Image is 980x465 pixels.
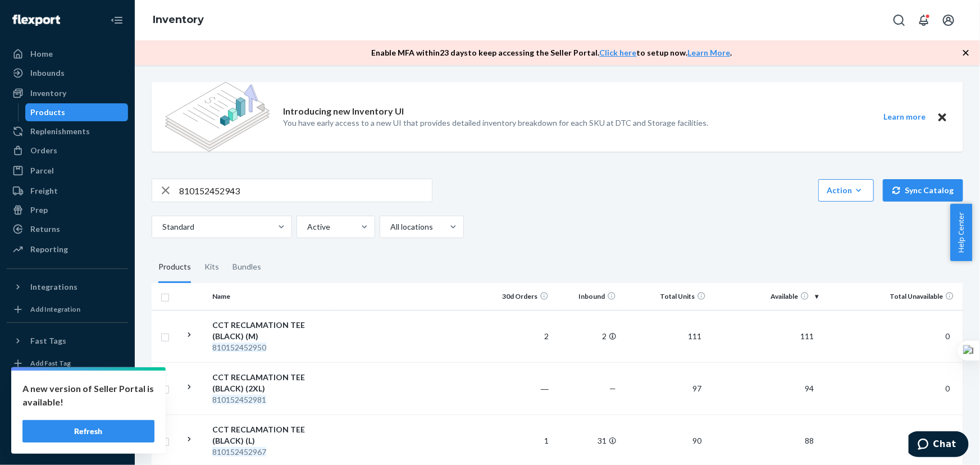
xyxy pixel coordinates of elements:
div: CCT RECLAMATION TEE (BLACK) (L) [212,424,330,446]
a: Products [25,103,129,121]
div: Integrations [30,281,78,293]
td: 2 [486,310,553,362]
a: Returns [7,220,128,238]
p: Introducing new Inventory UI [283,105,404,118]
button: Open notifications [913,9,935,31]
div: Inventory [30,88,66,99]
img: new-reports-banner-icon.82668bd98b6a51aee86340f2a7b77ae3.png [165,82,270,152]
div: Reporting [30,244,68,255]
td: 2 [553,310,621,362]
div: Products [31,107,66,118]
div: Replenishments [30,126,90,137]
span: — [609,384,616,393]
div: Freight [30,185,58,197]
div: Returns [30,224,60,235]
iframe: Opens a widget where you can chat to one of our agents [909,431,969,459]
a: Help Center [7,414,128,432]
div: Products [158,252,191,283]
th: Inbound [553,283,621,310]
div: Parcel [30,165,54,176]
div: Kits [204,252,219,283]
a: Orders [7,142,128,159]
button: Help Center [950,204,972,261]
th: Available [710,283,823,310]
button: Close Navigation [106,9,128,31]
a: Click here [600,48,637,57]
span: 111 [796,331,818,341]
em: 810152452981 [212,395,266,404]
button: Refresh [22,420,154,443]
a: Reporting [7,240,128,258]
button: Learn more [877,110,933,124]
p: Enable MFA within 23 days to keep accessing the Seller Portal. to setup now. . [372,47,732,58]
div: CCT RECLAMATION TEE (BLACK) (2XL) [212,372,330,394]
div: Action [827,185,865,196]
input: All locations [389,221,390,233]
button: Sync Catalog [883,179,963,202]
div: Fast Tags [30,335,66,347]
ol: breadcrumbs [144,4,213,37]
button: Integrations [7,278,128,296]
div: Add Fast Tag [30,358,71,368]
a: Prep [7,201,128,219]
em: 810152452967 [212,447,266,457]
button: Talk to Support [7,395,128,413]
div: Orders [30,145,57,156]
div: CCT RECLAMATION TEE (BLACK) (M) [212,320,330,342]
a: Add Fast Tag [7,354,128,372]
a: Learn More [688,48,731,57]
th: 30d Orders [486,283,553,310]
div: Add Integration [30,304,80,314]
button: Open account menu [937,9,960,31]
div: Prep [30,204,48,216]
button: Action [818,179,874,202]
span: 111 [683,331,706,341]
button: Close [935,110,950,124]
a: Parcel [7,162,128,180]
a: Inventory [7,84,128,102]
a: Add Integration [7,300,128,318]
input: Active [306,221,307,233]
span: 94 [800,384,818,393]
div: Home [30,48,53,60]
a: Inbounds [7,64,128,82]
em: 810152452950 [212,343,266,352]
span: 88 [800,436,818,445]
th: Total Unavailable [823,283,963,310]
a: Freight [7,182,128,200]
a: Inventory [153,13,204,26]
span: 90 [688,436,706,445]
a: Replenishments [7,122,128,140]
a: Settings [7,376,128,394]
input: Search inventory by name or sku [179,179,432,202]
th: Total Units [621,283,710,310]
img: Flexport logo [12,15,60,26]
th: Name [208,283,334,310]
td: ― [486,362,553,414]
span: 97 [688,384,706,393]
p: You have early access to a new UI that provides detailed inventory breakdown for each SKU at DTC ... [283,117,708,129]
span: 0 [941,384,954,393]
button: Open Search Box [888,9,910,31]
div: Bundles [233,252,261,283]
input: Standard [161,221,162,233]
p: A new version of Seller Portal is available! [22,382,154,409]
button: Give Feedback [7,434,128,452]
a: Home [7,45,128,63]
div: Inbounds [30,67,65,79]
button: Fast Tags [7,332,128,350]
span: 0 [941,331,954,341]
